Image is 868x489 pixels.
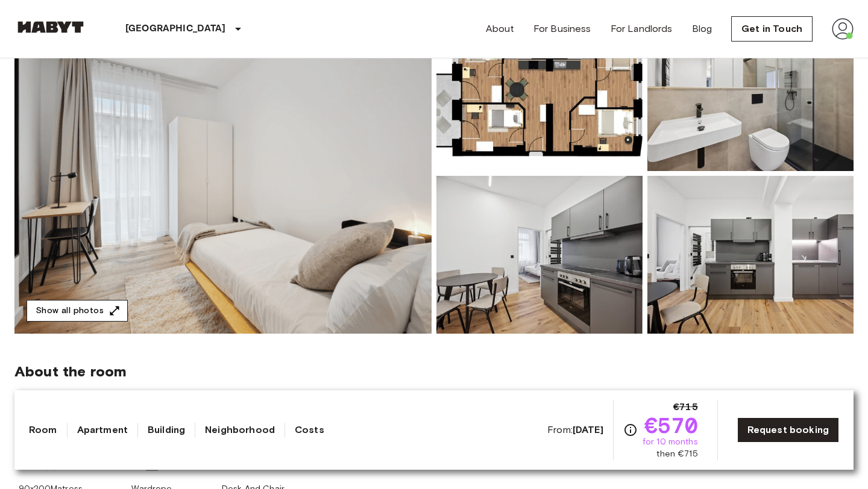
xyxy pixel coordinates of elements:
[547,423,603,437] span: From:
[643,436,698,448] span: for 10 months
[692,22,712,36] a: Blog
[832,18,854,40] img: avatar
[205,423,275,437] a: Neighborhood
[295,423,324,437] a: Costs
[611,22,673,36] a: For Landlords
[14,21,87,33] img: Habyt
[125,22,226,36] p: [GEOGRAPHIC_DATA]
[623,423,638,437] svg: Check cost overview for full price breakdown. Please note that discounts apply to new joiners onl...
[731,16,813,42] a: Get in Touch
[644,414,698,436] span: €570
[573,424,603,435] b: [DATE]
[436,176,643,334] img: Picture of unit DE-01-477-056-03
[673,400,698,414] span: €715
[14,13,432,334] img: Marketing picture of unit DE-01-477-056-03
[29,423,57,437] a: Room
[27,300,128,322] button: Show all photos
[14,363,854,381] span: About the room
[148,423,185,437] a: Building
[647,176,854,334] img: Picture of unit DE-01-477-056-03
[533,22,591,36] a: For Business
[656,448,697,460] span: then €715
[647,13,854,171] img: Picture of unit DE-01-477-056-03
[486,22,514,36] a: About
[737,417,839,443] a: Request booking
[77,423,128,437] a: Apartment
[436,13,643,171] img: Picture of unit DE-01-477-056-03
